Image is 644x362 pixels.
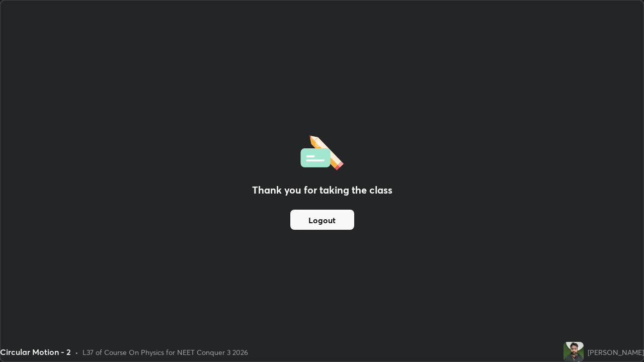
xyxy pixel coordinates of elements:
[290,210,354,230] button: Logout
[563,342,584,362] img: f126b9e1133842c0a7d50631c43ebeec.jpg
[75,347,78,357] div: •
[252,183,392,198] h2: Thank you for taking the class
[300,132,344,170] img: offlineFeedback.1438e8b3.svg
[83,347,248,357] div: L37 of Course On Physics for NEET Conquer 3 2026
[588,347,644,357] div: [PERSON_NAME]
